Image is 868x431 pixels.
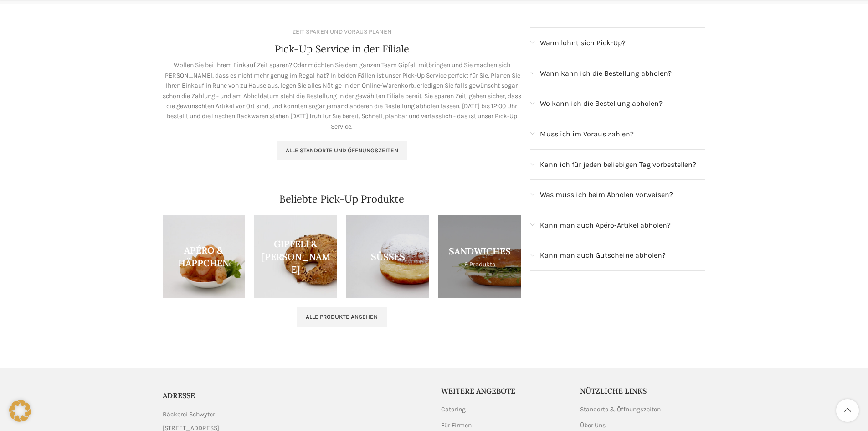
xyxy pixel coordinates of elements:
[277,141,407,160] a: Alle Standorte und Öffnungszeiten
[292,27,392,37] div: ZEIT SPAREN UND VORAUS PLANEN
[254,215,337,298] a: Product category brotli
[279,192,404,206] h4: Beliebte Pick-Up Produkte
[441,386,567,396] h5: Weitere Angebote
[580,421,606,430] a: Über Uns
[540,219,671,231] span: Kann man auch Apéro-Artikel abholen?
[540,37,626,49] span: Wann lohnt sich Pick-Up?
[346,215,429,298] a: Product category sussgeback
[580,405,662,414] a: Standorte & Öffnungszeiten
[441,421,473,430] a: Für Firmen
[540,68,672,79] span: Wann kann ich die Bestellung abholen?
[163,391,195,400] span: ADRESSE
[540,128,634,140] span: Muss ich im Voraus zahlen?
[275,42,409,56] h4: Pick-Up Service in der Filiale
[441,405,467,414] a: Catering
[306,313,378,321] span: Alle Produkte ansehen
[297,307,387,327] a: Alle Produkte ansehen
[540,249,666,261] span: Kann man auch Gutscheine abholen?
[286,147,398,154] span: Alle Standorte und Öffnungszeiten
[836,399,859,422] a: Scroll to top button
[580,386,706,396] h5: Nützliche Links
[540,98,663,109] span: Wo kann ich die Bestellung abholen?
[163,215,246,298] a: Product category apero-haeppchen
[163,60,522,132] p: Wollen Sie bei Ihrem Einkauf Zeit sparen? Oder möchten Sie dem ganzen Team Gipfeli mitbringen und...
[438,215,521,298] a: Product category sandwiches
[540,189,673,201] span: Was muss ich beim Abholen vorweisen?
[163,410,215,420] span: Bäckerei Schwyter
[540,159,696,171] span: Kann ich für jeden beliebigen Tag vorbestellen?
